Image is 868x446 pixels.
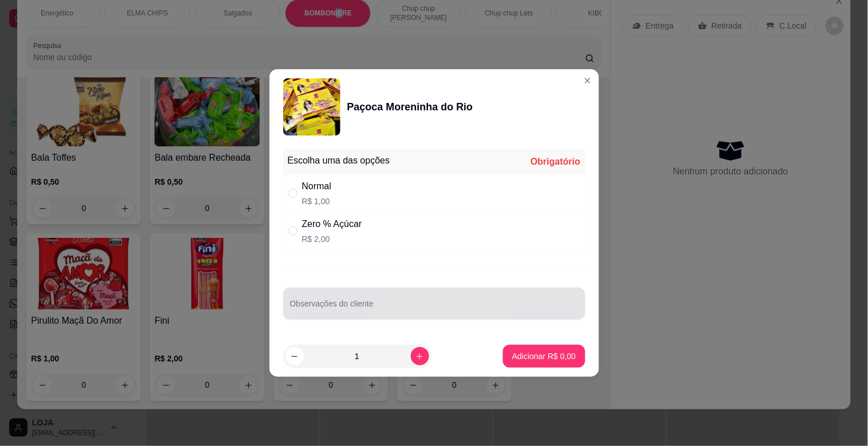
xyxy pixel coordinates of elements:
img: product-image [283,78,340,136]
div: Normal [302,180,332,193]
p: R$ 1,00 [302,196,332,207]
button: Close [578,71,597,90]
div: Escolha uma das opções [288,154,390,168]
input: Observações do cliente [290,302,578,314]
p: Adicionar R$ 0,00 [512,351,576,362]
button: increase-product-quantity [411,347,429,365]
div: Paçoca Moreninha do Rio [347,99,473,115]
button: decrease-product-quantity [286,347,304,365]
div: Obrigatório [530,155,580,169]
p: R$ 2,00 [302,233,362,245]
div: Zero % Açúcar [302,217,362,231]
button: Adicionar R$ 0,00 [503,345,585,368]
